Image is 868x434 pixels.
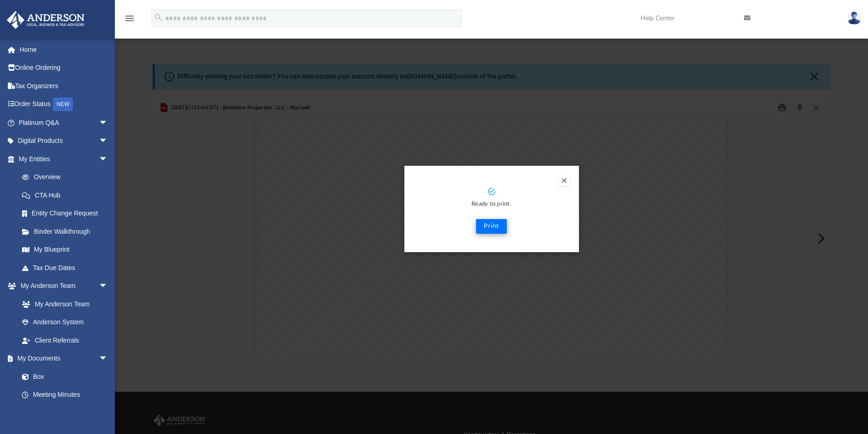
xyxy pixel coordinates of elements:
p: Ready to print. [414,199,570,210]
a: Home [6,40,122,59]
div: Preview [153,96,830,357]
a: My Blueprint [13,241,117,259]
a: My Anderson Team [13,295,113,313]
a: Digital Productsarrow_drop_down [6,132,122,150]
a: Tax Organizers [6,77,122,95]
div: NEW [53,97,73,111]
img: User Pic [847,11,861,25]
a: My Anderson Teamarrow_drop_down [6,277,117,295]
a: Tax Due Dates [13,259,122,277]
a: menu [124,17,135,24]
button: Print [476,219,507,234]
a: My Documentsarrow_drop_down [6,349,117,368]
a: CTA Hub [13,186,122,204]
a: Client Referrals [13,331,117,349]
img: Anderson Advisors Platinum Portal [4,11,87,29]
a: My Entitiesarrow_drop_down [6,150,122,168]
span: arrow_drop_down [99,277,117,296]
a: Anderson System [13,313,117,332]
span: arrow_drop_down [99,113,117,132]
a: Overview [13,168,122,186]
a: Meeting Minutes [13,386,117,404]
span: arrow_drop_down [99,150,117,169]
a: Platinum Q&Aarrow_drop_down [6,113,122,132]
a: Box [13,367,113,386]
a: Online Ordering [6,59,122,77]
i: search [153,12,164,23]
a: Binder Walkthrough [13,222,122,241]
span: arrow_drop_down [99,132,117,151]
span: arrow_drop_down [99,349,117,368]
i: menu [124,13,135,24]
a: Order StatusNEW [6,95,122,114]
a: Entity Change Request [13,204,122,223]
